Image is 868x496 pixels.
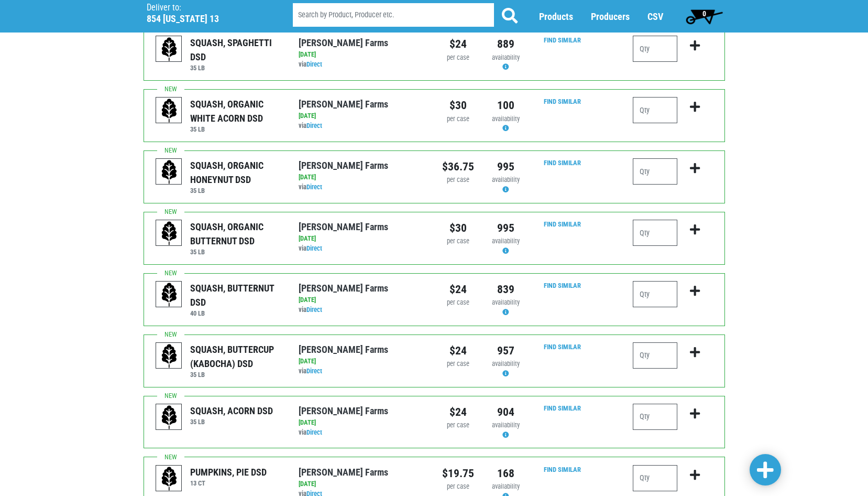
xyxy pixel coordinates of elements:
a: Find Similar [544,343,581,351]
div: SQUASH, ACORN DSD [190,404,273,418]
span: availability [492,237,520,245]
div: PUMPKINS, PIE DSD [190,465,267,479]
div: [DATE] [299,357,426,366]
a: Direct [306,60,322,68]
div: 957 [490,342,522,359]
div: [DATE] [299,50,426,60]
div: per case [442,236,474,246]
div: per case [442,53,474,63]
img: placeholder-variety-43d6402dacf2d531de610a020419775a.svg [156,466,182,492]
div: [DATE] [299,295,426,305]
a: [PERSON_NAME] Farms [299,37,388,48]
a: Direct [306,244,322,252]
a: Direct [306,306,322,314]
div: SQUASH, SPAGHETTI DSD [190,36,283,64]
div: [DATE] [299,234,426,244]
div: 839 [490,281,522,298]
div: [DATE] [299,418,426,428]
a: [PERSON_NAME] Farms [299,344,388,355]
a: CSV [647,11,663,22]
input: Qty [633,158,677,185]
a: Find Similar [544,282,581,289]
div: 995 [490,220,522,236]
img: placeholder-variety-43d6402dacf2d531de610a020419775a.svg [156,343,182,369]
div: SQUASH, ORGANIC HONEYNUT DSD [190,158,283,187]
span: 0 [702,9,706,18]
div: SQUASH, BUTTERCUP (KABOCHA) DSD [190,342,283,371]
input: Qty [633,281,677,307]
div: 100 [490,97,522,114]
a: Direct [306,367,322,375]
span: availability [492,421,520,429]
span: availability [492,53,520,61]
div: per case [442,114,474,124]
div: $24 [442,342,474,359]
a: Direct [306,122,322,130]
img: placeholder-variety-43d6402dacf2d531de610a020419775a.svg [156,159,182,185]
a: Find Similar [544,220,581,228]
div: $24 [442,281,474,298]
div: via [299,182,426,192]
div: [DATE] [299,172,426,182]
div: $30 [442,97,474,114]
img: placeholder-variety-43d6402dacf2d531de610a020419775a.svg [156,282,182,308]
a: Producers [591,11,630,22]
h6: 35 LB [190,64,283,72]
div: per case [442,482,474,492]
h6: 35 LB [190,418,273,426]
div: via [299,366,426,376]
div: via [299,121,426,131]
span: availability [492,482,520,490]
div: per case [442,359,474,369]
div: SQUASH, ORGANIC WHITE ACORN DSD [190,97,283,125]
a: Find Similar [544,404,581,412]
input: Qty [633,404,677,430]
a: 0 [681,6,728,27]
span: availability [492,176,520,184]
span: availability [492,115,520,123]
input: Qty [633,97,677,123]
h6: 35 LB [190,248,283,256]
div: $24 [442,404,474,420]
a: [PERSON_NAME] Farms [299,405,388,416]
h6: 35 LB [190,125,283,133]
a: [PERSON_NAME] Farms [299,160,388,171]
h6: 35 LB [190,371,283,379]
a: Products [539,11,573,22]
div: [DATE] [299,111,426,121]
a: [PERSON_NAME] Farms [299,99,388,110]
div: via [299,244,426,254]
img: placeholder-variety-43d6402dacf2d531de610a020419775a.svg [156,98,182,124]
a: [PERSON_NAME] Farms [299,283,388,294]
input: Qty [633,220,677,246]
div: via [299,305,426,315]
a: Find Similar [544,466,581,473]
input: Qty [633,36,677,62]
input: Search by Product, Producer etc. [293,3,494,27]
div: via [299,428,426,438]
a: [PERSON_NAME] Farms [299,221,388,232]
div: per case [442,298,474,308]
h6: 40 LB [190,309,283,317]
p: Deliver to: [147,3,266,13]
img: placeholder-variety-43d6402dacf2d531de610a020419775a.svg [156,220,182,246]
a: Direct [306,183,322,191]
div: $24 [442,36,474,52]
img: placeholder-variety-43d6402dacf2d531de610a020419775a.svg [156,404,182,430]
div: via [299,60,426,70]
span: availability [492,360,520,368]
h6: 35 LB [190,187,283,195]
div: 904 [490,404,522,420]
a: Find Similar [544,36,581,44]
div: SQUASH, ORGANIC BUTTERNUT DSD [190,220,283,248]
div: $19.75 [442,465,474,482]
h5: 854 [US_STATE] 13 [147,13,266,25]
div: [DATE] [299,479,426,489]
div: 889 [490,36,522,52]
div: per case [442,175,474,185]
span: availability [492,298,520,306]
div: $30 [442,220,474,236]
input: Qty [633,465,677,491]
h6: 13 CT [190,479,267,487]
